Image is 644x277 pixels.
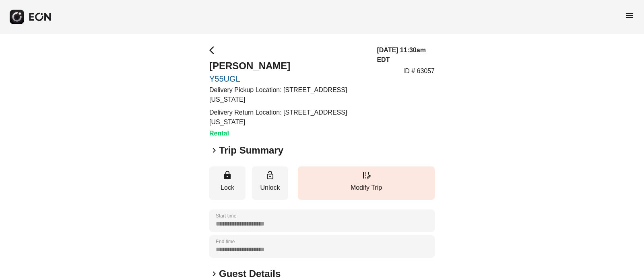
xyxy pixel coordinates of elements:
[209,60,367,72] h2: [PERSON_NAME]
[361,170,371,180] span: edit_road
[256,183,284,193] p: Unlock
[265,170,275,180] span: lock_open
[298,166,435,200] button: Modify Trip
[209,166,246,200] button: Lock
[302,183,431,193] p: Modify Trip
[223,170,232,180] span: lock
[403,66,435,76] p: ID # 63057
[209,85,367,105] p: Delivery Pickup Location: [STREET_ADDRESS][US_STATE]
[219,144,283,157] h2: Trip Summary
[209,74,367,84] a: Y55UGL
[209,129,367,138] h3: Rental
[209,146,219,155] span: keyboard_arrow_right
[213,183,242,193] p: Lock
[209,45,219,55] span: arrow_back_ios
[625,11,634,21] span: menu
[252,166,288,200] button: Unlock
[209,108,367,127] p: Delivery Return Location: [STREET_ADDRESS][US_STATE]
[377,45,435,65] h3: [DATE] 11:30am EDT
